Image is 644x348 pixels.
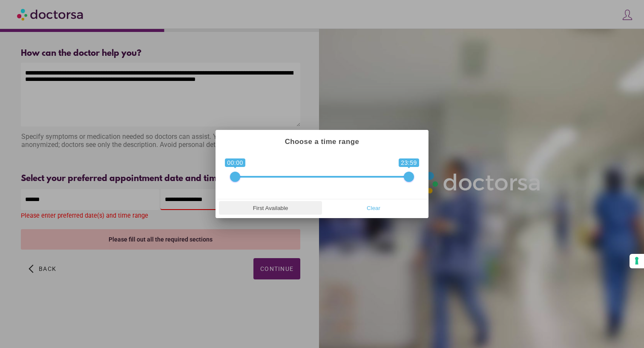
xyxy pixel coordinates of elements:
strong: Choose a time range [285,138,359,146]
span: Clear [325,201,423,214]
span: First Available [221,201,319,214]
button: Your consent preferences for tracking technologies [630,254,644,268]
button: Clear [322,201,425,215]
span: 23:59 [399,158,419,167]
button: First Available [219,201,322,215]
span: 00:00 [225,158,245,167]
